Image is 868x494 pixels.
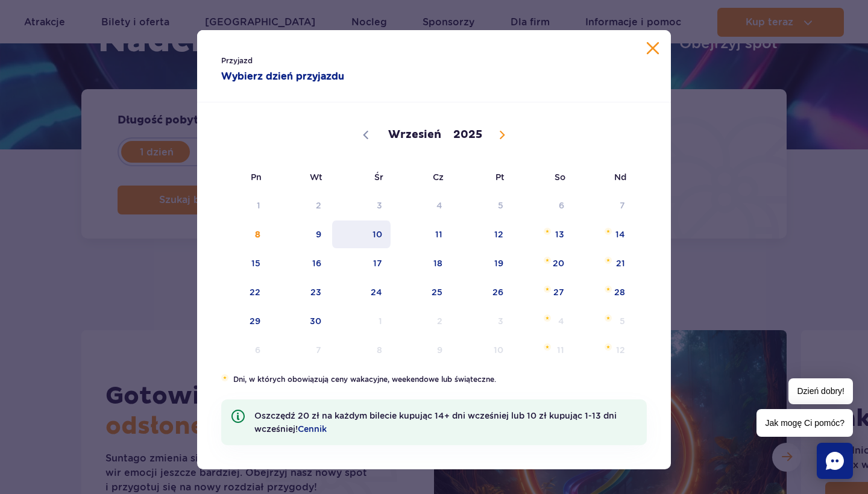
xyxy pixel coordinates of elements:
span: Październik 11, 2025 [513,336,574,364]
span: Śr [331,163,392,191]
span: Październik 6, 2025 [209,336,270,364]
span: So [513,163,574,191]
span: Wrzesień 8, 2025 [209,220,270,248]
span: Październik 2, 2025 [392,307,453,335]
span: Wrzesień 26, 2025 [452,278,513,306]
span: Październik 3, 2025 [452,307,513,335]
span: Wrzesień 12, 2025 [452,220,513,248]
span: Wrzesień 10, 2025 [331,220,392,248]
span: Październik 12, 2025 [574,336,635,364]
span: Wrzesień 25, 2025 [392,278,453,306]
span: Pn [209,163,270,191]
span: Wrzesień 27, 2025 [513,278,574,306]
span: Wrzesień 3, 2025 [331,192,392,219]
span: Przyjazd [221,55,410,67]
span: Wrzesień 22, 2025 [209,278,270,306]
span: Wrzesień 13, 2025 [513,220,574,248]
div: Chat [817,443,853,479]
span: Wrzesień 29, 2025 [209,307,270,335]
span: Październik 7, 2025 [270,336,331,364]
li: Oszczędź 20 zł na każdym bilecie kupując 14+ dni wcześniej lub 10 zł kupując 1-13 dni wcześniej! [221,399,647,445]
span: Październik 9, 2025 [392,336,453,364]
span: Październik 1, 2025 [331,307,392,335]
span: Wrzesień 6, 2025 [513,192,574,219]
span: Wrzesień 15, 2025 [209,249,270,277]
span: Październik 5, 2025 [574,307,635,335]
span: Wrzesień 7, 2025 [574,192,635,219]
span: Wrzesień 2, 2025 [270,192,331,219]
span: Wt [270,163,331,191]
li: Dni, w których obowiązują ceny wakacyjne, weekendowe lub świąteczne. [221,374,647,385]
span: Październik 10, 2025 [452,336,513,364]
span: Wrzesień 9, 2025 [270,220,331,248]
span: Wrzesień 4, 2025 [392,192,453,219]
span: Wrzesień 19, 2025 [452,249,513,277]
span: Pt [452,163,513,191]
strong: Wybierz dzień przyjazdu [221,69,410,84]
span: Wrzesień 16, 2025 [270,249,331,277]
span: Październik 8, 2025 [331,336,392,364]
span: Wrzesień 23, 2025 [270,278,331,306]
span: Wrzesień 28, 2025 [574,278,635,306]
span: Nd [574,163,635,191]
span: Wrzesień 21, 2025 [574,249,635,277]
span: Wrzesień 18, 2025 [392,249,453,277]
span: Wrzesień 17, 2025 [331,249,392,277]
span: Cz [392,163,453,191]
span: Wrzesień 20, 2025 [513,249,574,277]
a: Cennik [298,424,327,434]
span: Wrzesień 14, 2025 [574,220,635,248]
span: Wrzesień 30, 2025 [270,307,331,335]
span: Wrzesień 24, 2025 [331,278,392,306]
button: Zamknij kalendarz [647,42,659,54]
span: Wrzesień 11, 2025 [392,220,453,248]
span: Wrzesień 1, 2025 [209,192,270,219]
span: Jak mogę Ci pomóc? [756,409,853,437]
span: Wrzesień 5, 2025 [452,192,513,219]
span: Październik 4, 2025 [513,307,574,335]
span: Dzień dobry! [788,378,853,404]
